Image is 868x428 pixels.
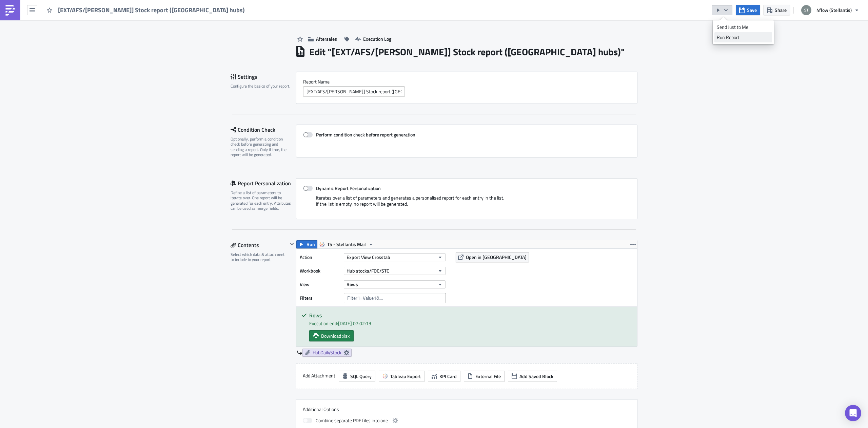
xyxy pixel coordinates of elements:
[309,46,625,58] h1: Edit " [EXT/AFS/[PERSON_NAME]] Stock report ([GEOGRAPHIC_DATA] hubs) "
[296,240,317,248] button: Run
[3,3,324,8] p: Dear all,
[288,240,296,248] button: Hide content
[350,373,372,380] span: SQL Query
[302,349,352,357] a: HubDailyStock
[352,34,395,44] button: Execution Log
[309,330,354,341] a: Download xlsx
[519,373,553,380] span: Add Saved Block
[303,79,630,85] label: Report Nam﻿e
[801,4,812,16] img: Avatar
[347,267,389,274] span: Hub stocks/FOC/STC
[303,406,630,412] label: Additional Options
[475,373,501,380] span: External File
[300,293,340,303] label: Filters
[717,34,770,41] div: Run Report
[347,254,390,261] span: Export View Crosstab
[344,280,446,289] button: Rows
[390,373,421,380] span: Tableau Export
[300,279,340,290] label: View
[321,332,350,339] span: Download xlsx
[3,3,324,36] body: Rich Text Area. Press ALT-0 for help.
[339,371,375,382] button: SQL Query
[344,293,446,303] input: Filter1=Value1&...
[3,25,324,36] p: Best regards [PERSON_NAME]
[379,371,425,382] button: Tableau Export
[816,6,852,14] span: 4flow (Stellantis)
[316,35,337,42] span: Aftersales
[300,266,340,276] label: Workbook
[316,416,388,425] span: Combine separate PDF files into one
[231,190,292,211] div: Define a list of parameters to iterate over. One report will be generated for each entry. Attribu...
[775,6,787,14] span: Share
[317,240,376,248] button: TS - Stellantis Mail
[747,6,757,14] span: Save
[58,6,245,14] span: [EXT/AFS/[PERSON_NAME]] Stock report ([GEOGRAPHIC_DATA] hubs)
[363,35,391,42] span: Execution Log
[309,320,632,327] div: Execution end: [DATE] 07:02:13
[456,252,529,262] button: Open in [GEOGRAPHIC_DATA]
[303,371,335,381] label: Add Attachment
[344,267,446,275] button: Hub stocks/FOC/STC
[231,240,288,250] div: Contents
[231,72,296,82] div: Settings
[231,83,292,89] div: Configure the basics of your report.
[303,195,630,212] div: Iterates over a list of parameters and generates a personalised report for each entry in the list...
[231,125,296,135] div: Condition Check
[797,3,863,18] button: 4flow (Stellantis)
[231,178,296,188] div: Report Personalization
[3,18,324,23] p: Note that this is only an extract of the daily stock and is still subject to change as movements/...
[717,24,770,31] div: Send Just to Me
[231,136,292,157] div: Optionally, perform a condition check before generating and sending a report. Only if true, the r...
[3,10,324,16] p: Please find attached [DATE] stocks per hubs and per container type.
[327,240,366,248] span: TS - Stellantis Mail
[466,254,527,261] span: Open in [GEOGRAPHIC_DATA]
[845,405,861,421] div: Open Intercom Messenger
[428,371,460,382] button: KPI Card
[736,5,760,15] button: Save
[307,240,315,248] span: Run
[5,5,16,16] img: PushMetrics
[347,281,358,288] span: Rows
[316,131,415,138] strong: Perform condition check before report generation
[316,185,381,192] strong: Dynamic Report Personalization
[313,350,341,356] span: HubDailyStock
[305,34,340,44] button: Aftersales
[464,371,505,382] button: External File
[231,252,288,262] div: Select which data & attachment to include in your report.
[764,5,790,15] button: Share
[344,253,446,261] button: Export View Crosstab
[508,371,557,382] button: Add Saved Block
[300,252,340,262] label: Action
[439,373,457,380] span: KPI Card
[309,313,632,318] h5: Rows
